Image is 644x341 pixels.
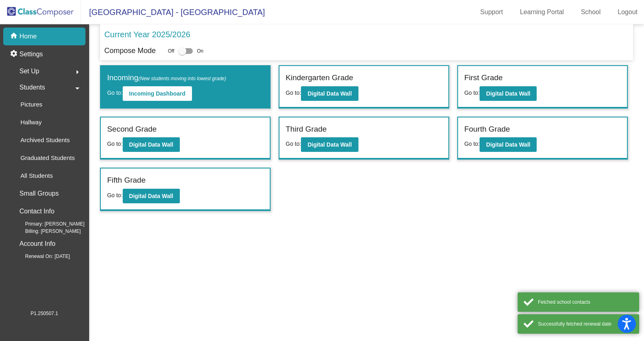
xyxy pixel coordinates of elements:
[168,47,174,55] span: Off
[286,141,301,147] span: Go to:
[107,90,122,96] span: Go to:
[19,238,55,249] p: Account Info
[19,206,54,217] p: Contact Info
[139,76,226,81] span: (New students moving into lowest grade)
[480,137,537,152] button: Digital Data Wall
[129,90,186,97] b: Incoming Dashboard
[301,137,358,152] button: Digital Data Wall
[19,32,37,41] p: Home
[129,193,173,199] b: Digital Data Wall
[10,32,19,41] mat-icon: home
[107,124,157,135] label: Second Grade
[538,298,633,306] div: Fetched school contacts
[20,100,42,109] p: Pictures
[123,86,192,101] button: Incoming Dashboard
[107,141,122,147] span: Go to:
[19,66,39,77] span: Set Up
[81,6,265,19] span: [GEOGRAPHIC_DATA] - [GEOGRAPHIC_DATA]
[464,124,510,135] label: Fourth Grade
[611,6,644,19] a: Logout
[464,72,503,84] label: First Grade
[104,45,156,56] p: Compose Mode
[20,135,70,145] p: Archived Students
[107,192,122,198] span: Go to:
[286,124,326,135] label: Third Grade
[12,253,70,260] span: Renewal On: [DATE]
[19,188,59,199] p: Small Groups
[12,220,85,228] span: Primary: [PERSON_NAME]
[19,82,45,93] span: Students
[307,141,352,148] b: Digital Data Wall
[486,141,530,148] b: Digital Data Wall
[538,320,633,328] div: Successfully fetched renewal date
[10,49,19,59] mat-icon: settings
[514,6,571,19] a: Learning Portal
[474,6,510,19] a: Support
[104,28,190,40] p: Current Year 2025/2026
[107,72,226,84] label: Incoming
[20,153,75,163] p: Graduated Students
[123,137,180,152] button: Digital Data Wall
[73,83,82,93] mat-icon: arrow_drop_down
[19,49,43,59] p: Settings
[464,141,480,147] span: Go to:
[480,86,537,101] button: Digital Data Wall
[574,6,607,19] a: School
[73,67,82,77] mat-icon: arrow_right
[286,72,353,84] label: Kindergarten Grade
[197,47,203,55] span: On
[486,90,530,97] b: Digital Data Wall
[129,141,173,148] b: Digital Data Wall
[20,171,53,181] p: All Students
[464,90,480,96] span: Go to:
[301,86,358,101] button: Digital Data Wall
[12,228,81,235] span: Billing: [PERSON_NAME]
[123,189,180,203] button: Digital Data Wall
[286,90,301,96] span: Go to:
[20,117,42,127] p: Hallway
[307,90,352,97] b: Digital Data Wall
[107,175,145,186] label: Fifth Grade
